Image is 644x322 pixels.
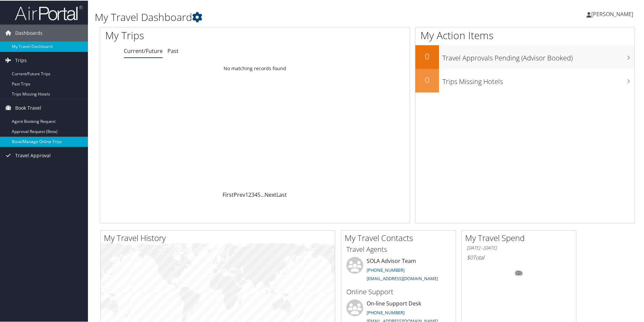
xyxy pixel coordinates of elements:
[415,50,439,61] h2: 0
[105,28,276,42] h1: My Trips
[442,73,635,86] h3: Trips Missing Hotels
[251,190,254,198] a: 3
[591,10,633,17] span: [PERSON_NAME]
[15,99,41,116] span: Book Travel
[124,47,163,54] a: Current/Future
[516,271,522,275] tspan: 0%
[467,253,473,261] span: $0
[223,190,234,198] a: First
[95,9,458,24] h1: My Travel Dashboard
[276,190,287,198] a: Last
[586,3,640,24] a: [PERSON_NAME]
[254,190,257,198] a: 4
[367,309,405,315] a: [PHONE_NUMBER]
[15,24,43,41] span: Dashboards
[465,232,576,243] h2: My Travel Spend
[415,28,635,42] h1: My Action Items
[245,190,248,198] a: 1
[264,190,276,198] a: Next
[442,49,635,62] h3: Travel Approvals Pending (Advisor Booked)
[100,62,410,74] td: No matching records found
[260,190,264,198] span: …
[467,253,571,261] h6: Total
[257,190,260,198] a: 5
[15,4,83,20] img: airportal-logo.png
[343,256,454,284] li: SOLA Advisor Team
[415,74,439,85] h2: 0
[167,47,179,54] a: Past
[367,275,438,281] a: [EMAIL_ADDRESS][DOMAIN_NAME]
[367,266,405,272] a: [PHONE_NUMBER]
[234,190,245,198] a: Prev
[248,190,251,198] a: 2
[345,232,456,243] h2: My Travel Contacts
[467,244,571,250] h6: [DATE] - [DATE]
[346,287,451,296] h3: Online Support
[415,68,635,92] a: 0Trips Missing Hotels
[15,146,51,163] span: Travel Approval
[104,232,335,243] h2: My Travel History
[346,244,451,253] h3: Travel Agents
[15,51,27,68] span: Trips
[415,45,635,68] a: 0Travel Approvals Pending (Advisor Booked)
